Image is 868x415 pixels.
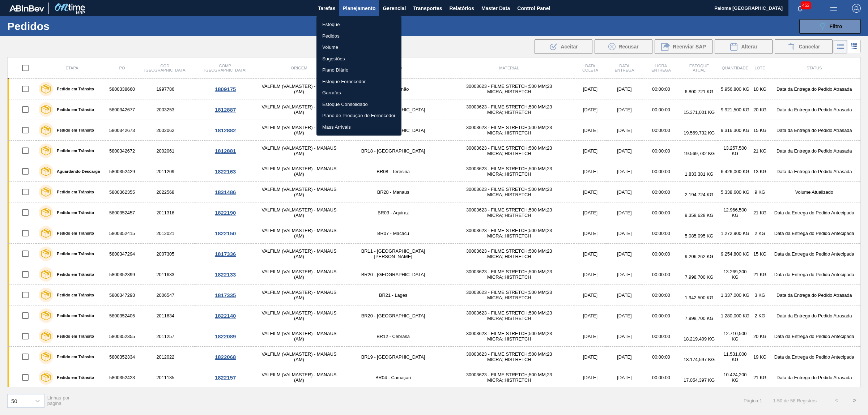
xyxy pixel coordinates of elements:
a: Volume [316,42,401,53]
a: Garrafas [316,87,401,99]
a: Pedidos [316,30,401,42]
a: Mass Arrivals [316,121,401,133]
a: Estoque Consolidado [316,99,401,110]
a: Plano de Produção do Fornecedor [316,110,401,121]
a: Sugestões [316,53,401,65]
a: Estoque [316,19,401,30]
a: Estoque Fornecedor [316,76,401,87]
a: Plano Diário [316,64,401,76]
